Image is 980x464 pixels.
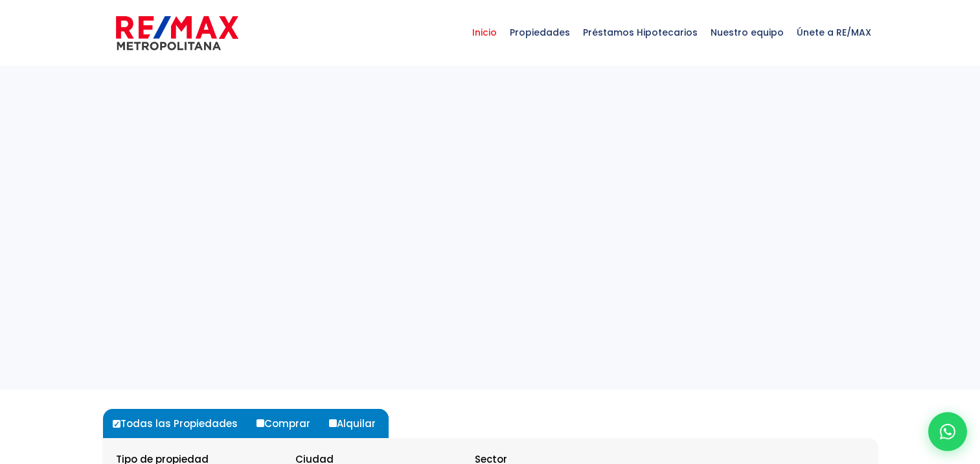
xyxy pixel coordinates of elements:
span: Propiedades [503,13,576,52]
label: Todas las Propiedades [109,409,251,438]
span: Préstamos Hipotecarios [576,13,704,52]
input: Comprar [256,419,264,427]
input: Todas las Propiedades [113,420,120,428]
label: Alquilar [326,409,389,438]
input: Alquilar [329,419,337,427]
span: Nuestro equipo [704,13,790,52]
span: Inicio [466,13,503,52]
label: Comprar [253,409,323,438]
img: remax-metropolitana-logo [116,14,238,52]
span: Únete a RE/MAX [790,13,878,52]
